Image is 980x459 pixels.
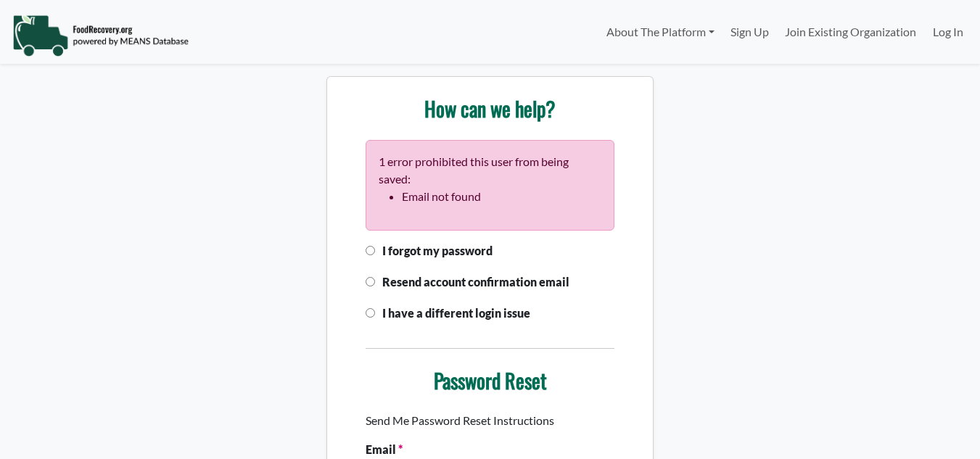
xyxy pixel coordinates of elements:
[366,441,403,458] label: Email
[357,305,623,336] div: I have a different login issue
[357,273,623,305] div: Resend account confirmation email
[598,17,722,46] a: About The Platform
[777,17,924,46] a: Join Existing Organization
[366,140,614,231] div: 1 error prohibited this user from being saved:
[722,17,777,46] a: Sign Up
[366,96,614,121] h3: How can we help?
[402,188,601,205] li: Email not found
[366,368,614,393] h3: Password Reset
[366,412,614,429] p: Send Me Password Reset Instructions
[12,14,189,57] img: NavigationLogo_FoodRecovery-91c16205cd0af1ed486a0f1a7774a6544ea792ac00100771e7dd3ec7c0e58e41.png
[925,17,971,46] a: Log In
[357,242,623,273] div: I forgot my password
